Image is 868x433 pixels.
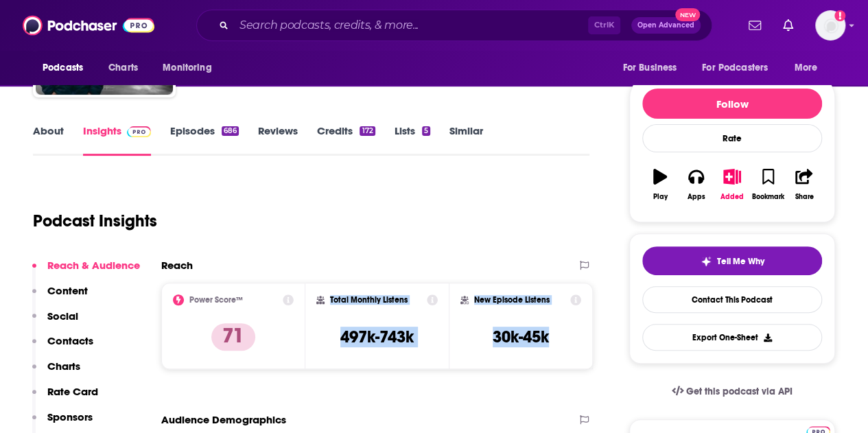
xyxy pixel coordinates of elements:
button: open menu [613,55,694,81]
span: More [795,58,818,78]
button: Apps [678,160,714,209]
h3: 30k-45k [493,327,549,347]
div: 172 [360,126,375,136]
p: Reach & Audience [47,259,140,272]
button: Charts [32,360,80,385]
div: Share [795,193,813,201]
a: Reviews [258,124,298,156]
a: About [33,124,64,156]
a: InsightsPodchaser Pro [83,124,151,156]
div: Added [720,193,744,201]
button: Rate Card [32,385,98,410]
img: Podchaser Pro [127,126,151,137]
span: Tell Me Why [717,256,764,267]
button: open menu [33,55,101,81]
svg: Add a profile image [834,10,845,21]
button: Contacts [32,334,93,360]
h2: New Episode Listens [474,295,550,305]
button: Social [32,309,78,335]
span: New [675,8,700,21]
h2: Power Score™ [189,295,243,305]
h2: Total Monthly Listens [330,295,408,305]
div: Play [653,193,668,201]
span: Monitoring [163,58,211,78]
h1: Podcast Insights [33,211,157,231]
img: tell me why sparkle [701,256,712,267]
button: Reach & Audience [32,259,140,284]
p: 71 [211,323,255,351]
span: For Business [622,58,677,78]
h2: Reach [161,259,193,272]
a: Similar [449,124,483,156]
div: 686 [222,126,239,136]
input: Search podcasts, credits, & more... [234,14,588,36]
span: Logged in as SarahCBreivogel [815,10,845,40]
img: Podchaser - Follow, Share and Rate Podcasts [23,12,154,38]
p: Social [47,309,78,323]
button: Share [786,160,822,209]
h3: 497k-743k [340,327,414,347]
button: Show profile menu [815,10,845,40]
button: open menu [693,55,788,81]
button: Play [642,160,678,209]
a: Credits172 [317,124,375,156]
button: Export One-Sheet [642,324,822,351]
button: Added [714,160,750,209]
span: For Podcasters [702,58,768,78]
div: Search podcasts, credits, & more... [196,10,712,41]
img: User Profile [815,10,845,40]
span: Get this podcast via API [686,386,793,397]
div: Rate [642,124,822,152]
p: Content [47,284,88,297]
button: Open AdvancedNew [631,17,701,34]
button: Follow [642,89,822,119]
button: Bookmark [750,160,786,209]
button: Content [32,284,88,309]
button: open menu [785,55,835,81]
p: Sponsors [47,410,93,423]
h2: Audience Demographics [161,413,286,426]
span: Ctrl K [588,16,620,34]
a: Episodes686 [170,124,239,156]
p: Contacts [47,334,93,347]
a: Contact This Podcast [642,286,822,313]
a: Charts [99,55,146,81]
button: tell me why sparkleTell Me Why [642,246,822,275]
span: Podcasts [43,58,83,78]
p: Rate Card [47,385,98,398]
a: Show notifications dropdown [743,14,766,37]
p: Charts [47,360,80,373]
button: open menu [153,55,229,81]
a: Get this podcast via API [661,375,804,408]
span: Open Advanced [637,22,694,29]
div: Bookmark [752,193,784,201]
a: Show notifications dropdown [777,14,799,37]
span: Charts [108,58,138,78]
div: Apps [688,193,705,201]
a: Lists5 [395,124,430,156]
div: 5 [422,126,430,136]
